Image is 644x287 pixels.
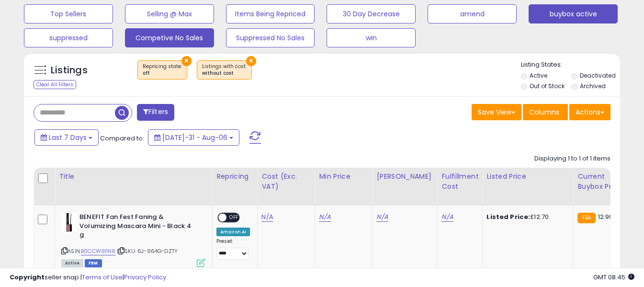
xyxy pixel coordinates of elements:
[137,104,174,121] button: Filters
[24,4,113,23] button: Top Sellers
[226,28,315,47] button: Suppressed No Sales
[10,273,166,282] div: seller snap | |
[216,228,250,236] div: Amazon AI
[246,56,256,66] button: ×
[216,172,253,182] div: Repricing
[261,212,273,222] a: N/A
[441,172,478,192] div: Fulfillment Cost
[261,172,311,192] div: Cost (Exc. VAT)
[319,212,330,222] a: N/A
[577,172,627,192] div: Current Buybox Price
[472,104,521,120] button: Save View
[81,247,115,255] a: B0CCW911NR
[580,82,606,90] label: Archived
[376,172,433,182] div: [PERSON_NAME]
[226,4,315,23] button: Items Being Repriced
[85,259,102,267] span: FBM
[49,133,87,142] span: Last 7 Days
[51,64,88,77] h5: Listings
[24,28,113,47] button: suppressed
[100,134,144,143] span: Compared to:
[181,56,192,66] button: ×
[529,4,618,23] button: buybox active
[82,273,123,282] a: Terms of Use
[61,213,77,232] img: 31wuOzCBwvL._SL40_.jpg
[61,213,205,266] div: ASIN:
[125,28,214,47] button: Competive No Sales
[530,71,547,80] label: Active
[577,213,595,223] small: FBA
[441,212,453,222] a: N/A
[428,4,517,23] button: amend
[593,273,634,282] span: 2025-08-14 08:45 GMT
[598,212,613,221] span: 12.99
[486,213,566,221] div: £12.70
[530,82,565,90] label: Out of Stock
[226,214,242,222] span: OFF
[125,4,214,23] button: Selling @ Max
[162,133,227,142] span: [DATE]-31 - Aug-06
[34,129,99,146] button: Last 7 Days
[202,70,247,77] div: without cost
[486,172,569,182] div: Listed Price
[202,63,247,77] span: Listings with cost :
[580,71,616,80] label: Deactivated
[327,4,416,23] button: 30 Day Decrease
[376,212,388,222] a: N/A
[521,60,620,69] p: Listing States:
[523,104,568,120] button: Columns
[319,172,368,182] div: Min Price
[216,238,250,260] div: Preset:
[143,63,182,77] span: Repricing state :
[117,247,178,255] span: | SKU: 6J-964G-DZTY
[143,70,182,77] div: off
[148,129,239,146] button: [DATE]-31 - Aug-06
[327,28,416,47] button: win
[124,273,166,282] a: Privacy Policy
[61,259,83,267] span: All listings currently available for purchase on Amazon
[529,107,559,117] span: Columns
[486,212,530,221] b: Listed Price:
[79,213,196,242] b: BENEFIT Fan Fest Faning & Volumizing Mascara Mini - Black 4 g
[569,104,610,120] button: Actions
[10,273,45,282] strong: Copyright
[34,80,76,89] div: Clear All Filters
[534,154,610,163] div: Displaying 1 to 1 of 1 items
[59,172,208,182] div: Title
